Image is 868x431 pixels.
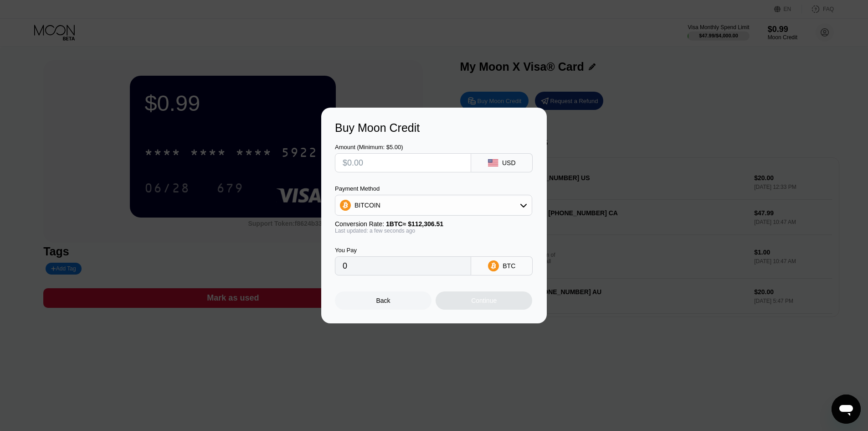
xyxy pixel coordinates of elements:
[503,262,515,270] div: BTC
[376,297,390,304] div: Back
[502,159,516,166] div: USD
[354,202,380,209] div: BITCOIN
[335,196,532,214] div: BITCOIN
[832,395,861,424] iframe: Button to launch messaging window
[343,154,463,172] input: $0.00
[335,228,532,234] div: Last updated: a few seconds ago
[386,220,443,228] span: 1 BTC ≈ $112,306.51
[335,185,532,192] div: Payment Method
[335,247,471,254] div: You Pay
[335,220,532,228] div: Conversion Rate:
[335,144,471,151] div: Amount (Minimum: $5.00)
[335,121,533,135] div: Buy Moon Credit
[335,291,431,310] div: Back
